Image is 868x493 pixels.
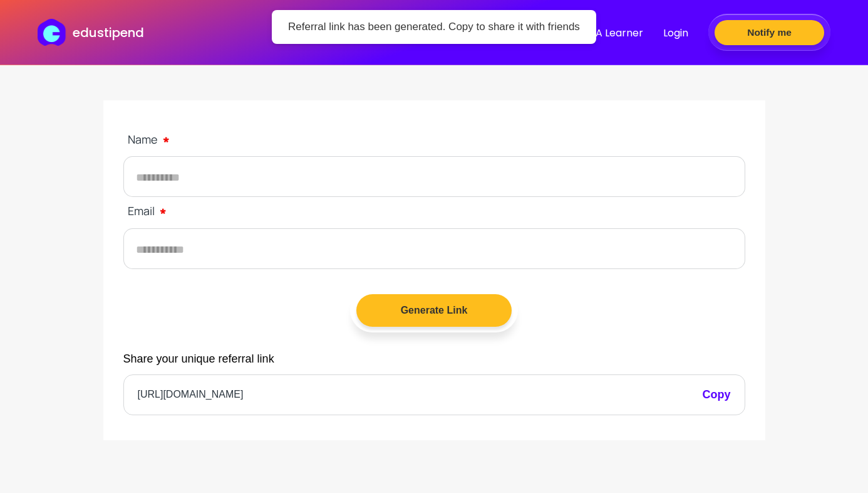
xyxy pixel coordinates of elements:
div: Referral link has been generated. Copy to share it with friends [288,20,580,34]
img: edustipend logo [38,19,71,46]
button: Notify me [715,20,824,45]
span: Support A Learner [553,25,643,41]
p: Share your unique referral link [123,353,745,366]
p: Copy [703,388,731,401]
label: Name [128,125,745,152]
a: edustipend logoedustipend [38,19,143,46]
a: Login [663,25,688,43]
span: Login [663,25,688,41]
a: Support A Learner [553,25,643,43]
p: edustipend [73,23,144,42]
button: Generate Link [356,294,512,327]
p: [URL][DOMAIN_NAME] [138,389,244,400]
label: Email [128,197,745,224]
